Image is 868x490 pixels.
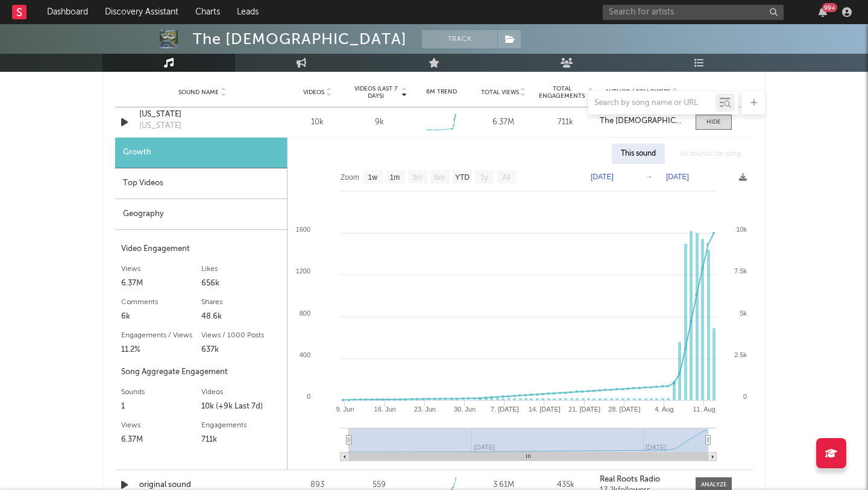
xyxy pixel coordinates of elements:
div: 10k [289,116,345,129]
button: 99+ [819,7,827,17]
text: 7. [DATE] [491,406,519,413]
div: 711k [201,433,281,447]
text: [DATE] [666,173,689,181]
div: 6k [121,310,201,324]
text: 7.5k [734,267,747,275]
div: 6.37M [121,433,201,447]
div: This sound [612,144,665,164]
div: Engagements [201,418,281,433]
input: Search for artists [603,5,784,20]
text: 0 [743,393,747,400]
text: 14. [DATE] [529,406,561,413]
span: Videos (last 7 days) [351,85,400,100]
div: 6M Trend [414,87,470,97]
div: 11.2% [121,343,201,357]
div: Growth [115,138,287,168]
div: The [DEMOGRAPHIC_DATA] [193,30,407,48]
button: Track [422,30,497,48]
text: 16. Jun [374,406,396,413]
text: 11. Aug [693,406,715,413]
div: Videos [201,385,281,399]
div: [US_STATE] [139,120,181,132]
div: 711k [538,116,594,129]
text: 1y [480,173,488,182]
div: Shares [201,295,281,310]
text: Zoom [341,173,359,182]
text: 3m [412,173,423,182]
div: All sounds for song [671,144,750,164]
text: 28. [DATE] [608,406,640,413]
div: Views [121,418,201,433]
div: 637k [201,343,281,357]
div: Top Videos [115,168,287,199]
div: Views [121,262,201,276]
text: 5k [740,310,747,317]
text: 400 [300,351,310,358]
text: 1200 [296,267,310,275]
input: Search by song name or URL [588,98,715,108]
text: YTD [455,173,470,182]
div: 6.37M [476,116,532,129]
div: Views / 1000 Posts [201,328,281,343]
text: 1m [390,173,400,182]
span: Sound Name [178,89,219,96]
text: 0 [307,393,310,400]
strong: Real Roots Radio [600,476,660,483]
text: 10k [736,226,747,233]
text: 1600 [296,226,310,233]
span: Videos [303,89,324,96]
div: 6.37M [121,276,201,291]
div: 48.6k [201,310,281,324]
text: 23. Jun [414,406,436,413]
div: Geography [115,199,287,230]
div: Engagements / Views [121,328,201,343]
text: 9. Jun [336,406,354,413]
strong: The [DEMOGRAPHIC_DATA] [600,117,703,125]
text: 1w [368,173,378,182]
span: Author / Followers [605,88,670,96]
text: 4. Aug [655,406,673,413]
text: 800 [300,310,310,317]
div: Likes [201,262,281,276]
text: → [646,173,653,181]
div: Song Aggregate Engagement [121,365,281,380]
text: 30. Jun [454,406,476,413]
text: [DATE] [591,173,614,181]
div: 656k [201,276,281,291]
text: 21. [DATE] [568,406,600,413]
div: Comments [121,295,201,310]
div: Video Engagement [121,242,281,256]
a: The [DEMOGRAPHIC_DATA] [600,117,684,126]
div: Sounds [121,385,201,399]
a: Real Roots Radio [600,476,684,484]
div: 10k (+9k Last 7d) [201,399,281,414]
div: 1 [121,399,201,414]
span: Total Engagements [538,85,587,100]
text: 6m [435,173,445,182]
div: 9k [375,116,384,129]
div: 99 + [822,3,837,12]
text: 2.5k [734,351,747,358]
text: All [502,173,510,182]
span: Total Views [481,89,519,96]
